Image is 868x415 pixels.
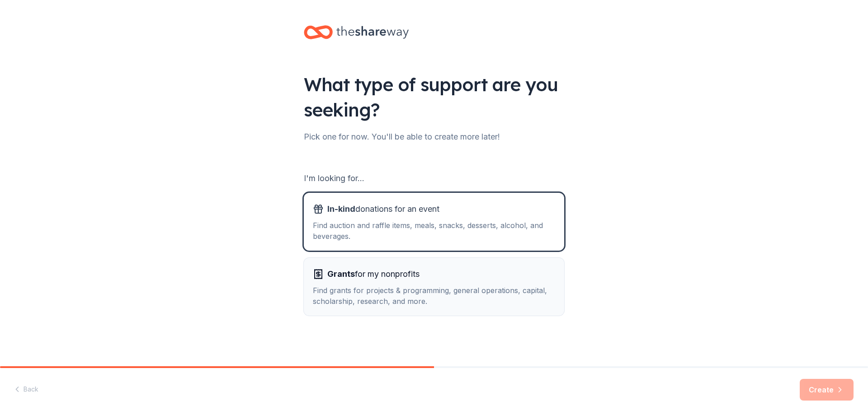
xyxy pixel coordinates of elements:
div: Pick one for now. You'll be able to create more later! [304,130,564,144]
div: What type of support are you seeking? [304,72,564,122]
span: Grants [327,269,355,279]
span: In-kind [327,204,355,214]
div: Find auction and raffle items, meals, snacks, desserts, alcohol, and beverages. [313,220,555,242]
div: I'm looking for... [304,171,564,186]
button: Grantsfor my nonprofitsFind grants for projects & programming, general operations, capital, schol... [304,258,564,316]
div: Find grants for projects & programming, general operations, capital, scholarship, research, and m... [313,285,555,307]
span: donations for an event [327,202,439,216]
span: for my nonprofits [327,267,420,281]
button: In-kinddonations for an eventFind auction and raffle items, meals, snacks, desserts, alcohol, and... [304,193,564,251]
